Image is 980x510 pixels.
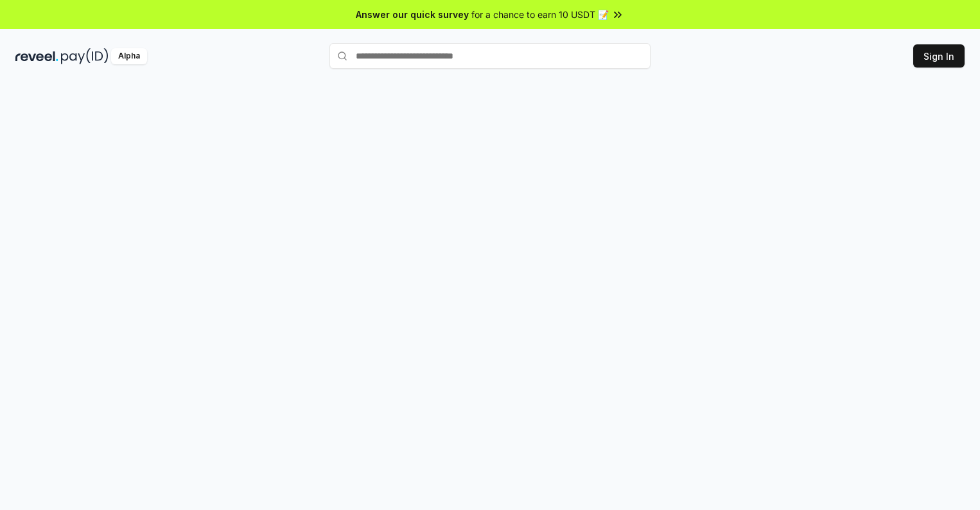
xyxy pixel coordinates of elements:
[15,48,58,64] img: reveel_dark
[471,8,609,21] span: for a chance to earn 10 USDT 📝
[913,44,965,68] button: Sign In
[111,48,147,64] div: Alpha
[356,8,469,21] span: Answer our quick survey
[61,48,109,64] img: pay_id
